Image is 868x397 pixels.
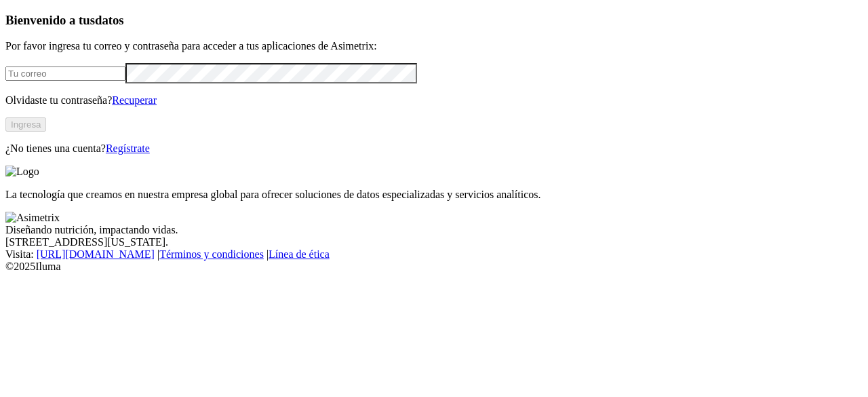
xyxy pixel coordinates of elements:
[5,117,46,132] button: Ingresa
[5,189,863,201] p: La tecnología que creamos en nuestra empresa global para ofrecer soluciones de datos especializad...
[159,248,264,260] a: Términos y condiciones
[5,40,863,52] p: Por favor ingresa tu correo y contraseña para acceder a tus aplicaciones de Asimetrix:
[5,143,863,155] p: ¿No tienes una cuenta?
[5,94,863,107] p: Olvidaste tu contraseña?
[106,143,150,154] a: Regístrate
[112,94,157,106] a: Recuperar
[5,224,863,236] div: Diseñando nutrición, impactando vidas.
[269,248,330,260] a: Línea de ética
[5,236,863,248] div: [STREET_ADDRESS][US_STATE].
[37,248,155,260] a: [URL][DOMAIN_NAME]
[5,13,863,28] h3: Bienvenido a tus
[5,212,60,224] img: Asimetrix
[5,67,125,81] input: Tu correo
[5,166,39,178] img: Logo
[95,13,124,27] span: datos
[5,261,863,273] div: © 2025 Iluma
[5,248,863,261] div: Visita : | |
